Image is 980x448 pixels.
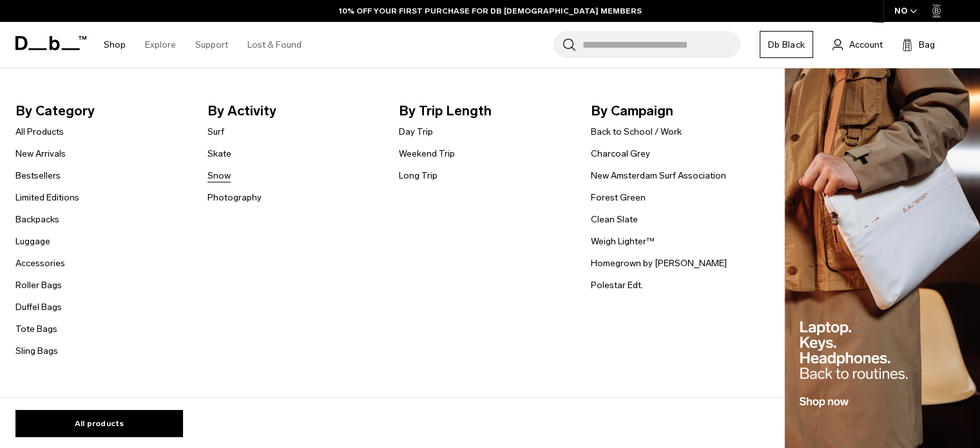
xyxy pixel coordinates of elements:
[15,410,183,437] a: All products
[591,101,762,121] span: By Campaign
[15,101,187,121] span: By Category
[339,5,642,17] a: 10% OFF YOUR FIRST PURCHASE FOR DB [DEMOGRAPHIC_DATA] MEMBERS
[15,278,62,292] a: Roller Bags
[849,38,883,52] span: Account
[15,169,61,182] a: Bestsellers
[15,300,62,314] a: Duffel Bags
[399,169,437,182] a: Long Trip
[207,125,224,139] a: Surf
[195,22,228,68] a: Support
[104,22,126,68] a: Shop
[207,101,379,121] span: By Activity
[15,125,64,139] a: All Products
[15,235,50,248] a: Luggage
[207,147,231,161] a: Skate
[760,31,813,58] a: Db Black
[832,37,883,52] a: Account
[207,169,231,182] a: Snow
[591,235,655,248] a: Weigh Lighter™
[399,147,455,161] a: Weekend Trip
[15,322,57,336] a: Tote Bags
[15,191,79,204] a: Limited Editions
[591,191,646,204] a: Forest Green
[591,125,682,139] a: Back to School / Work
[145,22,176,68] a: Explore
[247,22,302,68] a: Lost & Found
[399,101,570,121] span: By Trip Length
[591,278,643,292] a: Polestar Edt.
[902,37,935,52] button: Bag
[591,147,650,161] a: Charcoal Grey
[15,344,58,358] a: Sling Bags
[15,257,65,270] a: Accessories
[591,257,727,270] a: Homegrown by [PERSON_NAME]
[919,38,935,52] span: Bag
[15,147,66,161] a: New Arrivals
[207,191,262,204] a: Photography
[399,125,433,139] a: Day Trip
[591,213,638,226] a: Clean Slate
[94,22,311,68] nav: Main Navigation
[591,169,726,182] a: New Amsterdam Surf Association
[15,213,59,226] a: Backpacks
